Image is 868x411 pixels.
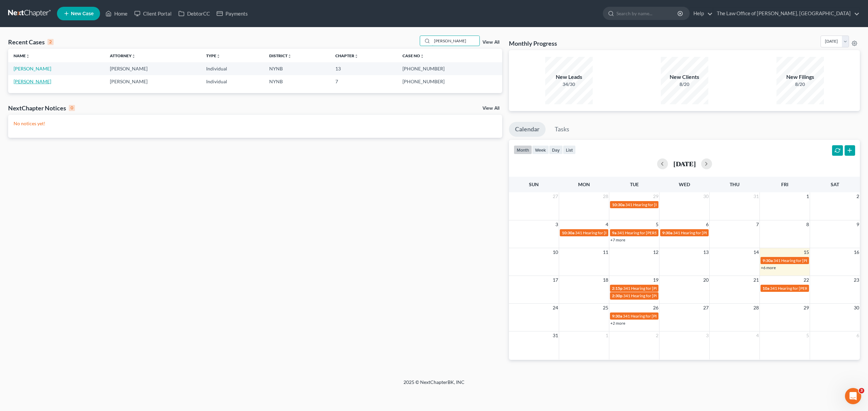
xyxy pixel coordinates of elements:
[402,53,424,58] a: Case Nounfold_more
[602,248,609,256] span: 11
[755,220,759,229] span: 7
[705,331,709,340] span: 3
[14,79,51,84] a: [PERSON_NAME]
[605,220,609,229] span: 4
[575,230,636,235] span: 341 Hearing for [PERSON_NAME]
[803,248,810,256] span: 15
[552,192,559,200] span: 27
[776,73,824,81] div: New Filings
[853,248,860,256] span: 16
[755,331,759,340] span: 4
[14,120,497,127] p: No notices yet!
[216,54,220,58] i: unfold_more
[8,38,54,46] div: Recent Cases
[213,7,251,20] a: Payments
[47,39,54,45] div: 2
[545,73,593,81] div: New Leads
[612,230,616,235] span: 9a
[397,75,502,88] td: [PHONE_NUMBER]
[269,53,292,58] a: Districtunfold_more
[617,230,678,235] span: 341 Hearing for [PERSON_NAME]
[623,286,706,291] span: 341 Hearing for [PERSON_NAME], Frayddelith
[532,145,549,154] button: week
[71,11,94,16] span: New Case
[803,276,810,284] span: 22
[578,181,590,187] span: Mon
[806,192,810,200] span: 1
[856,331,860,340] span: 6
[545,81,593,88] div: 34/30
[776,81,824,88] div: 8/20
[482,40,499,45] a: View All
[661,81,708,88] div: 8/20
[264,75,330,88] td: NYNB
[241,379,627,391] div: 2025 © NextChapterBK, INC
[753,192,759,200] span: 31
[602,192,609,200] span: 28
[562,230,574,235] span: 10:30a
[549,122,575,137] a: Tasks
[853,304,860,312] span: 30
[529,181,539,187] span: Sun
[713,7,860,20] a: The Law Office of [PERSON_NAME], [GEOGRAPHIC_DATA]
[509,122,546,137] a: Calendar
[14,66,51,71] a: [PERSON_NAME]
[655,331,659,340] span: 2
[845,388,861,404] iframe: Intercom live chat
[773,258,834,263] span: 341 Hearing for [PERSON_NAME]
[703,248,709,256] span: 13
[761,265,776,270] a: +6 more
[662,230,672,235] span: 9:30a
[630,181,639,187] span: Tue
[201,75,264,88] td: Individual
[555,220,559,229] span: 3
[552,331,559,340] span: 31
[625,202,686,207] span: 341 Hearing for [PERSON_NAME]
[206,53,220,58] a: Typeunfold_more
[753,248,759,256] span: 14
[703,304,709,312] span: 27
[652,304,659,312] span: 26
[612,202,625,207] span: 10:30a
[288,54,292,58] i: unfold_more
[853,276,860,284] span: 23
[806,331,810,340] span: 5
[673,230,734,235] span: 341 Hearing for [PERSON_NAME]
[110,53,136,58] a: Attorneyunfold_more
[610,321,625,326] a: +2 more
[175,7,213,20] a: DebtorCC
[753,304,759,312] span: 28
[354,54,358,58] i: unfold_more
[803,304,810,312] span: 29
[763,258,773,263] span: 9:30a
[770,286,831,291] span: 341 Hearing for [PERSON_NAME]
[703,192,709,200] span: 30
[420,54,424,58] i: unfold_more
[552,276,559,284] span: 17
[104,75,201,88] td: [PERSON_NAME]
[856,192,860,200] span: 2
[201,62,264,75] td: Individual
[652,248,659,256] span: 12
[552,304,559,312] span: 24
[673,160,696,167] h2: [DATE]
[652,192,659,200] span: 29
[330,75,397,88] td: 7
[655,220,659,229] span: 5
[652,276,659,284] span: 19
[781,181,788,187] span: Fri
[806,220,810,229] span: 8
[69,105,75,111] div: 0
[602,276,609,284] span: 18
[605,331,609,340] span: 1
[8,104,75,112] div: NextChapter Notices
[703,276,709,284] span: 20
[397,62,502,75] td: [PHONE_NUMBER]
[730,181,739,187] span: Thu
[14,53,30,58] a: Nameunfold_more
[563,145,576,154] button: list
[612,286,623,291] span: 2:15p
[549,145,563,154] button: day
[612,313,622,319] span: 9:30a
[661,73,708,81] div: New Clients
